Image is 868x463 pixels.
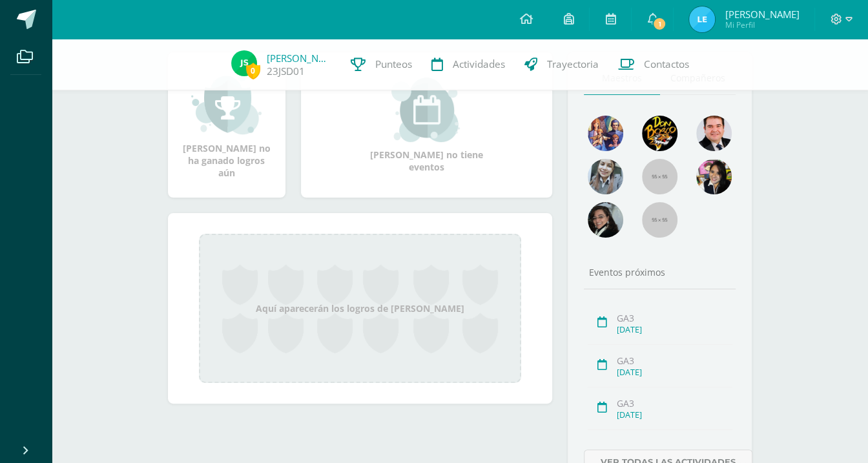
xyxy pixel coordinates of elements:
[617,409,732,420] div: [DATE]
[642,202,677,238] img: 55x55
[584,266,736,278] div: Eventos próximos
[422,39,515,90] a: Actividades
[453,57,505,71] span: Actividades
[391,77,462,142] img: event_small.png
[267,52,331,65] a: [PERSON_NAME]
[696,116,732,151] img: 79570d67cb4e5015f1d97fde0ec62c05.png
[191,71,262,136] img: achievement_small.png
[588,202,623,238] img: 6377130e5e35d8d0020f001f75faf696.png
[362,77,491,173] div: [PERSON_NAME] no tiene eventos
[617,367,732,378] div: [DATE]
[231,50,257,76] img: c8cb6ab7a9aaae6afe5b00010f17401d.png
[246,63,260,79] span: 0
[181,71,273,179] div: [PERSON_NAME] no ha ganado logros aún
[515,39,608,90] a: Trayectoria
[267,65,305,78] a: 23JSD01
[588,159,623,194] img: 45bd7986b8947ad7e5894cbc9b781108.png
[617,355,732,367] div: GA3
[341,39,422,90] a: Punteos
[375,57,412,71] span: Punteos
[617,397,732,409] div: GA3
[617,324,732,335] div: [DATE]
[199,234,521,383] div: Aquí aparecerán los logros de [PERSON_NAME]
[608,39,699,90] a: Contactos
[696,159,732,194] img: ddcb7e3f3dd5693f9a3e043a79a89297.png
[652,17,666,31] span: 1
[642,116,677,151] img: 29fc2a48271e3f3676cb2cb292ff2552.png
[725,8,799,21] span: [PERSON_NAME]
[617,312,732,324] div: GA3
[725,19,799,30] span: Mi Perfil
[689,6,715,32] img: 672fae4bfc318d5520964a55c5a2db8f.png
[644,57,689,71] span: Contactos
[642,159,677,194] img: 55x55
[588,116,623,151] img: 88256b496371d55dc06d1c3f8a5004f4.png
[547,57,599,71] span: Trayectoria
